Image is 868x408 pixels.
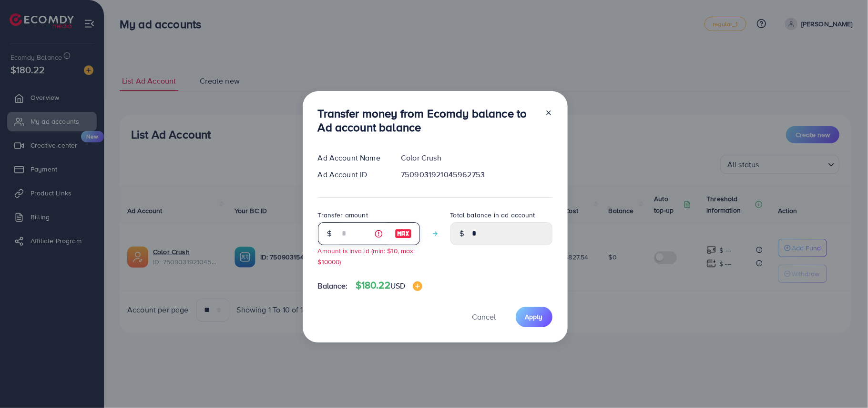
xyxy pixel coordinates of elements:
[318,107,537,134] h3: Transfer money from Ecomdy balance to Ad account balance
[395,228,412,239] img: image
[318,280,348,291] span: Balance:
[393,169,560,180] div: 7509031921045962753
[413,281,422,291] img: image
[525,312,543,322] span: Apply
[450,210,535,220] label: Total balance in ad account
[472,311,496,322] span: Cancel
[516,307,552,327] button: Apply
[310,152,394,163] div: Ad Account Name
[460,307,508,327] button: Cancel
[310,169,394,180] div: Ad Account ID
[827,365,861,401] iframe: Chat
[318,210,368,220] label: Transfer amount
[356,279,423,291] h4: $180.22
[318,246,415,266] small: Amount is invalid (min: $10, max: $10000)
[393,152,560,163] div: Color Crush
[390,280,405,291] span: USD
